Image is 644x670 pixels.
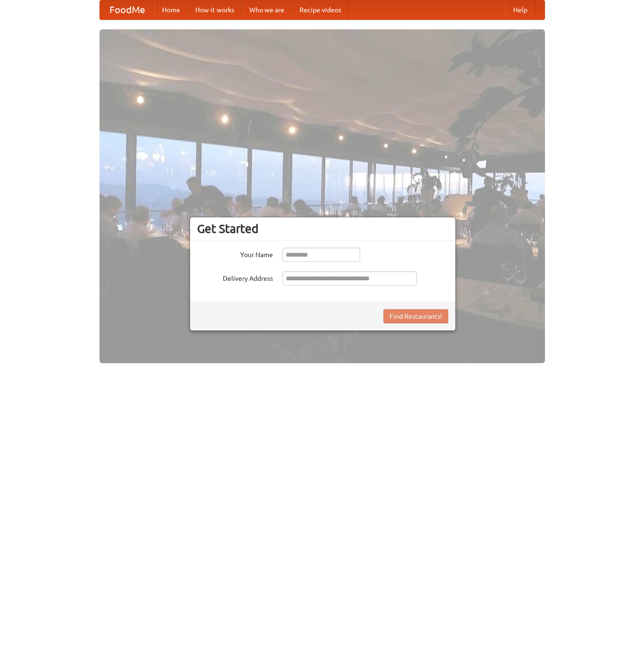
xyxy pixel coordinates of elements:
[100,0,154,19] a: FoodMe
[197,222,448,236] h3: Get Started
[242,0,292,19] a: Who we are
[154,0,188,19] a: Home
[197,271,273,283] label: Delivery Address
[292,0,349,19] a: Recipe videos
[197,248,273,259] label: Your Name
[506,0,535,19] a: Help
[188,0,242,19] a: How it works
[383,309,448,323] button: Find Restaurants!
